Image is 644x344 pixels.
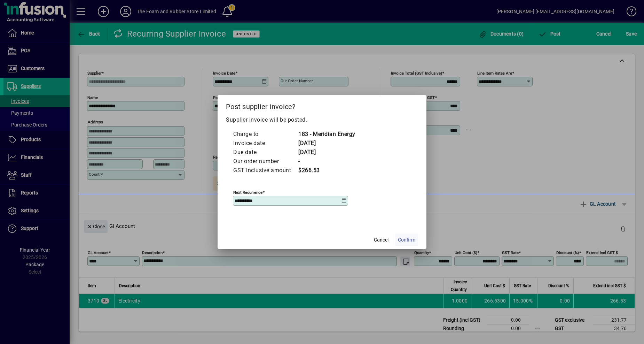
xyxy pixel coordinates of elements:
span: Cancel [374,236,388,244]
td: $266.53 [298,166,355,175]
button: Cancel [370,234,392,246]
td: Due date [233,148,298,157]
td: Our order number [233,157,298,166]
td: [DATE] [298,148,355,157]
mat-label: Next recurrence [233,190,262,195]
td: [DATE] [298,139,355,148]
h2: Post supplier invoice? [218,95,426,115]
td: 183 - Meridian Energy [298,130,355,139]
p: Supplier invoice will be posted. [226,116,418,124]
td: GST inclusive amount [233,166,298,175]
td: Invoice date [233,139,298,148]
button: Confirm [395,234,418,246]
span: Confirm [398,236,415,244]
td: Charge to [233,130,298,139]
td: - [298,157,355,166]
